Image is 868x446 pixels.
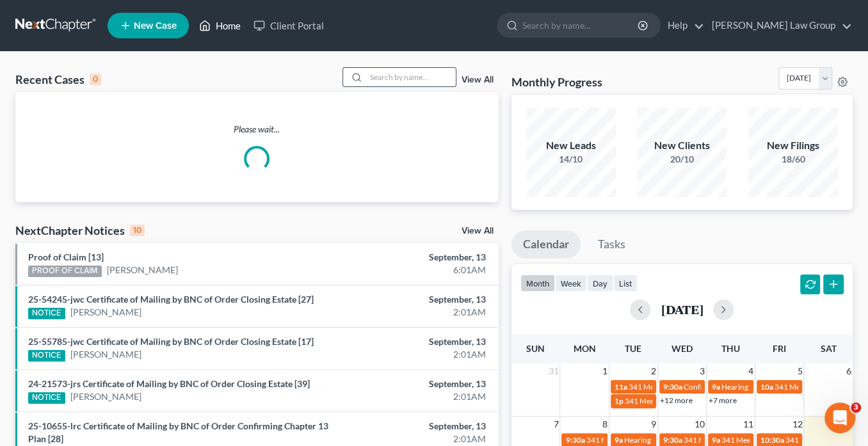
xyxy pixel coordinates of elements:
[547,363,559,379] span: 31
[342,433,486,445] div: 2:01AM
[28,251,104,262] a: Proof of Claim [13]
[660,395,693,405] a: +12 more
[134,21,177,31] span: New Case
[555,275,587,292] button: week
[712,435,720,445] span: 9a
[15,123,499,136] p: Please wait...
[760,435,784,445] span: 10:30a
[601,363,609,379] span: 1
[90,74,101,85] div: 0
[629,382,744,392] span: 341 Meeting for [PERSON_NAME]
[552,417,559,432] span: 7
[796,363,803,379] span: 5
[28,350,65,362] div: NOTICE
[705,14,852,37] a: [PERSON_NAME] Law Group
[342,348,486,361] div: 2:01AM
[684,435,799,445] span: 341 Meeting for [PERSON_NAME]
[820,343,836,354] span: Sat
[522,13,639,37] input: Search by name...
[573,343,595,354] span: Mon
[70,348,141,361] a: [PERSON_NAME]
[366,68,456,86] input: Search by name...
[748,138,838,153] div: New Filings
[342,420,486,433] div: September, 13
[511,230,581,259] a: Calendar
[586,435,769,445] span: 341 Meeting for [PERSON_NAME] & [PERSON_NAME]
[615,396,623,406] span: 1p
[773,343,786,354] span: Fri
[709,395,737,405] a: +7 more
[586,230,637,259] a: Tasks
[526,343,545,354] span: Sun
[342,306,486,319] div: 2:01AM
[28,294,314,305] a: 25-54245-jwc Certificate of Mailing by BNC of Order Closing Estate [27]
[107,264,178,276] a: [PERSON_NAME]
[615,435,623,445] span: 9a
[637,138,727,153] div: New Clients
[791,417,803,432] span: 12
[342,378,486,390] div: September, 13
[624,435,724,445] span: Hearing for [PERSON_NAME]
[650,417,657,432] span: 9
[28,336,314,347] a: 25-55785-jwc Certificate of Mailing by BNC of Order Closing Estate [17]
[247,14,330,37] a: Client Portal
[28,392,65,404] div: NOTICE
[342,293,486,306] div: September, 13
[661,14,704,37] a: Help
[565,435,584,445] span: 9:30a
[663,382,682,392] span: 9:30a
[511,74,602,90] h3: Monthly Progress
[650,363,657,379] span: 2
[748,153,838,166] div: 18/60
[684,382,830,392] span: Confirmation Hearing for [PERSON_NAME]
[671,343,693,354] span: Wed
[526,153,616,166] div: 14/10
[28,420,328,444] a: 25-10655-lrc Certificate of Mailing by BNC of Order Confirming Chapter 13 Plan [28]
[28,378,310,389] a: 24-21573-jrs Certificate of Mailing by BNC of Order Closing Estate [39]
[70,390,141,403] a: [PERSON_NAME]
[693,417,706,432] span: 10
[742,417,755,432] span: 11
[625,343,641,354] span: Tue
[342,335,486,348] div: September, 13
[663,435,682,445] span: 9:30a
[28,308,65,319] div: NOTICE
[845,363,853,379] span: 6
[342,390,486,403] div: 2:01AM
[15,223,145,238] div: NextChapter Notices
[637,153,727,166] div: 20/10
[625,396,740,406] span: 341 Meeting for [PERSON_NAME]
[130,225,145,236] div: 10
[851,402,861,413] span: 3
[661,303,703,316] h2: [DATE]
[193,14,247,37] a: Home
[721,435,837,445] span: 341 Meeting for [PERSON_NAME]
[698,363,706,379] span: 3
[721,343,740,354] span: Thu
[70,306,141,319] a: [PERSON_NAME]
[615,382,627,392] span: 11a
[747,363,755,379] span: 4
[712,382,720,392] span: 9a
[613,275,638,292] button: list
[601,417,609,432] span: 8
[587,275,613,292] button: day
[462,76,494,84] a: View All
[824,402,855,433] iframe: Intercom live chat
[342,264,486,276] div: 6:01AM
[28,266,102,277] div: PROOF OF CLAIM
[342,251,486,264] div: September, 13
[15,72,101,87] div: Recent Cases
[520,275,555,292] button: month
[462,227,494,235] a: View All
[526,138,616,153] div: New Leads
[760,382,773,392] span: 10a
